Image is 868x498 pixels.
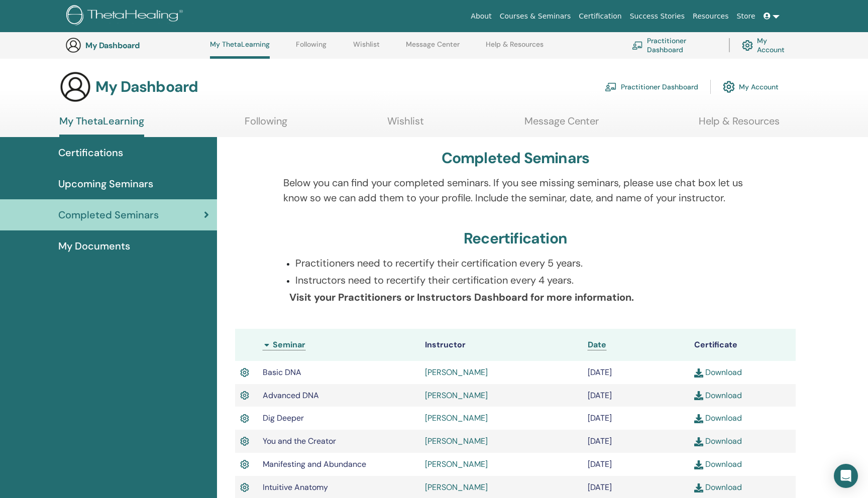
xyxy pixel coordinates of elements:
a: [PERSON_NAME] [425,390,488,401]
span: Advanced DNA [263,390,319,401]
a: Help & Resources [699,115,780,135]
img: Active Certificate [240,412,249,425]
a: Wishlist [353,40,380,56]
a: Following [296,40,327,56]
a: [PERSON_NAME] [425,436,488,446]
a: Following [245,115,287,135]
img: download.svg [694,368,703,378]
img: generic-user-icon.jpg [59,71,91,103]
a: About [467,7,495,26]
a: [PERSON_NAME] [425,482,488,492]
a: Store [733,7,759,26]
span: Certifications [58,145,123,160]
span: My Documents [58,238,130,254]
td: [DATE] [583,430,689,453]
img: Active Certificate [240,389,249,402]
h3: Recertification [464,229,567,247]
img: download.svg [694,414,703,423]
a: Download [694,459,742,469]
p: Practitioners need to recertify their certification every 5 years. [295,256,748,271]
span: Upcoming Seminars [58,176,153,191]
a: My ThetaLearning [59,115,144,137]
a: Wishlist [387,115,424,135]
a: Download [694,413,742,423]
span: Intuitive Anatomy [263,482,328,492]
div: Open Intercom Messenger [834,464,858,488]
img: download.svg [694,460,703,469]
a: [PERSON_NAME] [425,413,488,423]
span: Date [588,339,606,350]
p: Below you can find your completed seminars. If you see missing seminars, please use chat box let ... [283,175,748,205]
img: chalkboard-teacher.svg [605,82,617,91]
img: Active Certificate [240,458,249,471]
img: Active Certificate [240,366,249,379]
td: [DATE] [583,384,689,407]
td: [DATE] [583,407,689,430]
a: Download [694,482,742,492]
span: You and the Creator [263,436,336,446]
p: Instructors need to recertify their certification every 4 years. [295,273,748,288]
img: logo.png [66,5,186,28]
span: Completed Seminars [58,207,159,222]
img: Active Certificate [240,435,249,448]
img: download.svg [694,437,703,446]
a: My Account [723,76,779,98]
img: cog.svg [723,78,735,95]
a: Download [694,436,742,446]
a: [PERSON_NAME] [425,367,488,378]
td: [DATE] [583,361,689,384]
h3: My Dashboard [85,41,186,50]
a: Message Center [406,40,460,56]
span: Manifesting and Abundance [263,459,366,469]
a: Resources [689,7,733,26]
a: Help & Resources [486,40,544,56]
img: generic-user-icon.jpg [65,37,81,53]
a: My ThetaLearning [210,40,270,59]
a: Date [588,339,606,350]
img: download.svg [694,391,703,400]
img: Active Certificate [240,481,249,494]
a: My Account [742,34,793,56]
b: Visit your Practitioners or Instructors Dashboard for more information. [289,291,634,304]
td: [DATE] [583,453,689,476]
a: Download [694,390,742,401]
a: Courses & Seminars [496,7,575,26]
span: Basic DNA [263,367,301,378]
th: Certificate [689,329,796,361]
h3: Completed Seminars [442,149,590,167]
a: Practitioner Dashboard [632,34,717,56]
img: download.svg [694,483,703,492]
a: Certification [575,7,625,26]
a: Success Stories [626,7,689,26]
th: Instructor [420,329,583,361]
a: [PERSON_NAME] [425,459,488,469]
a: Message Center [524,115,599,135]
h3: My Dashboard [95,78,198,96]
img: chalkboard-teacher.svg [632,41,643,49]
img: cog.svg [742,38,753,53]
span: Dig Deeper [263,413,304,423]
a: Practitioner Dashboard [605,76,698,98]
a: Download [694,367,742,378]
